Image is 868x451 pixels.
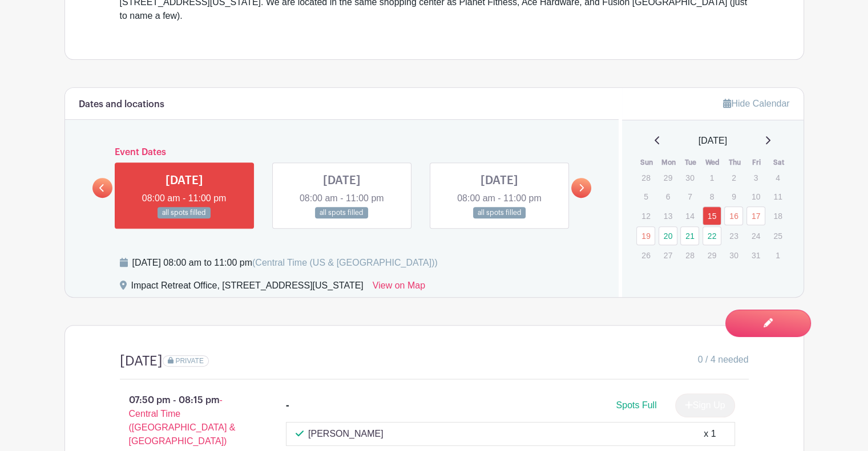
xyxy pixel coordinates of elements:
p: [PERSON_NAME] [308,427,383,441]
th: Wed [702,157,724,168]
p: 9 [724,188,743,205]
div: x 1 [704,427,716,441]
p: 31 [746,246,765,264]
a: 20 [659,226,677,245]
p: 18 [768,207,787,225]
div: Impact Retreat Office, [STREET_ADDRESS][US_STATE] [131,279,364,297]
p: 3 [746,169,765,186]
div: [DATE] 08:00 am to 11:00 pm [132,256,438,270]
span: [DATE] [699,134,727,148]
p: 13 [659,207,677,225]
a: View on Map [373,279,425,297]
p: 29 [703,246,721,264]
div: - [286,399,289,412]
p: 11 [768,188,787,205]
a: 21 [680,226,699,245]
h4: [DATE] [120,353,163,369]
p: 24 [746,227,765,245]
a: 19 [636,226,655,245]
p: 8 [703,188,721,205]
p: 29 [659,169,677,186]
p: 1 [768,246,787,264]
p: 26 [636,246,655,264]
th: Thu [724,157,746,168]
a: 16 [724,206,743,225]
p: 27 [659,246,677,264]
a: 22 [703,226,721,245]
a: 17 [746,206,765,225]
p: 12 [636,207,655,225]
p: 23 [724,227,743,245]
p: 7 [680,188,699,205]
p: 4 [768,169,787,186]
p: 10 [746,188,765,205]
p: 2 [724,169,743,186]
h6: Dates and locations [79,99,164,110]
th: Sun [636,157,658,168]
p: 28 [680,246,699,264]
p: 25 [768,227,787,245]
p: 6 [659,188,677,205]
th: Sat [768,157,790,168]
p: 30 [724,246,743,264]
p: 28 [636,169,655,186]
th: Tue [680,157,702,168]
p: 14 [680,207,699,225]
p: 30 [680,169,699,186]
span: Spots Full [616,400,656,410]
span: (Central Time (US & [GEOGRAPHIC_DATA])) [252,258,438,267]
a: 15 [703,206,721,225]
p: 1 [703,169,721,186]
span: - Central Time ([GEOGRAPHIC_DATA] & [GEOGRAPHIC_DATA]) [129,395,236,446]
th: Fri [746,157,768,168]
span: 0 / 4 needed [698,353,749,367]
a: Hide Calendar [723,99,789,108]
h6: Event Dates [112,147,572,158]
span: PRIVATE [175,357,204,365]
th: Mon [658,157,680,168]
p: 5 [636,188,655,205]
